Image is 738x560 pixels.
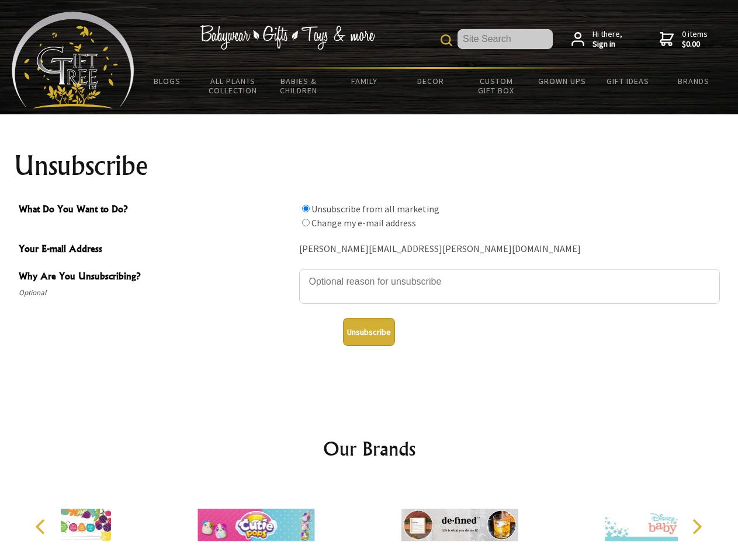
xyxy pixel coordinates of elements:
[19,202,293,219] span: What Do You Want to Do?
[302,219,310,226] input: What Do You Want to Do?
[134,69,200,93] a: BLOGS
[29,514,55,540] button: Previous
[529,69,595,93] a: Grown Ups
[684,514,709,540] button: Next
[200,69,266,103] a: All Plants Collection
[343,318,395,346] button: Unsubscribe
[682,29,708,50] span: 0 items
[441,34,452,46] img: product search
[299,269,720,304] textarea: Why Are You Unsubscribing?
[593,29,622,50] span: Hi there,
[23,435,715,463] h2: Our Brands
[200,25,375,50] img: Babywear - Gifts - Toys & more
[14,152,725,180] h1: Unsubscribe
[266,69,332,103] a: Babies & Children
[458,29,553,49] input: Site Search
[311,217,416,229] label: Change my e-mail address
[299,240,720,258] div: [PERSON_NAME][EMAIL_ADDRESS][PERSON_NAME][DOMAIN_NAME]
[19,286,293,300] span: Optional
[19,269,293,286] span: Why Are You Unsubscribing?
[332,69,398,93] a: Family
[463,69,529,103] a: Custom Gift Box
[661,69,727,93] a: Brands
[595,69,661,93] a: Gift Ideas
[571,29,622,50] a: Hi there,Sign in
[397,69,463,93] a: Decor
[660,29,708,50] a: 0 items$0.00
[593,39,622,50] strong: Sign in
[311,203,439,215] label: Unsubscribe from all marketing
[12,12,134,108] img: Babyware - Gifts - Toys and more...
[19,242,293,258] span: Your E-mail Address
[682,39,708,50] strong: $0.00
[302,205,310,212] input: What Do You Want to Do?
